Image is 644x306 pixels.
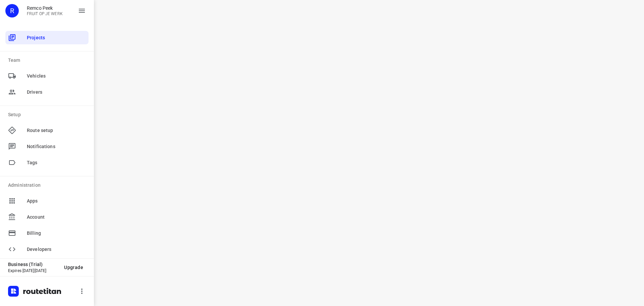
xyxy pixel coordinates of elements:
span: Vehicles [27,73,86,80]
div: Drivers [5,85,89,99]
div: Billing [5,226,89,240]
div: Tags [5,156,89,169]
p: Team [8,57,89,64]
p: Administration [8,182,89,189]
div: Vehicles [5,69,89,83]
p: FRUIT OP JE WERK [27,11,63,16]
div: Notifications [5,140,89,153]
span: Notifications [27,143,86,150]
p: Expires [DATE][DATE] [8,268,59,273]
button: Upgrade [59,261,89,273]
span: Route setup [27,127,86,134]
span: Apps [27,198,86,205]
p: Business (Trial) [8,262,59,267]
div: Account [5,210,89,224]
p: Setup [8,111,89,118]
div: Projects [5,31,89,44]
span: Billing [27,230,86,237]
span: Upgrade [64,265,83,270]
div: R [5,4,19,17]
div: Apps [5,194,89,208]
div: Developers [5,243,89,256]
span: Tags [27,159,86,166]
span: Account [27,214,86,221]
span: Drivers [27,89,86,96]
p: Remco Peek [27,5,63,11]
span: Projects [27,34,86,41]
div: Route setup [5,124,89,137]
span: Developers [27,246,86,253]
